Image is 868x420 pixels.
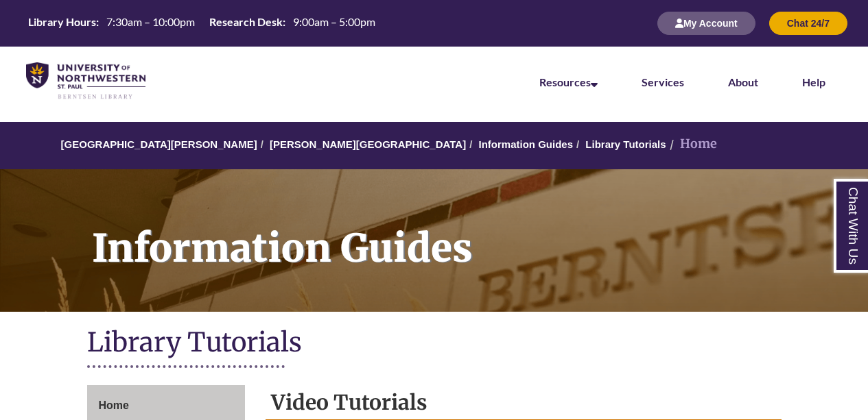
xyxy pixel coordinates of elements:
[23,14,101,29] th: Library Hours:
[585,138,666,150] a: Library Tutorials
[642,75,684,88] a: Services
[61,138,257,150] a: [GEOGRAPHIC_DATA][PERSON_NAME]
[657,17,755,29] a: My Account
[769,17,847,29] a: Chat 24/7
[769,12,847,35] button: Chat 24/7
[23,14,381,32] table: Hours Today
[106,15,195,28] span: 7:30am – 10:00pm
[270,138,466,150] a: [PERSON_NAME][GEOGRAPHIC_DATA]
[204,14,288,29] th: Research Desk:
[539,75,598,88] a: Resources
[657,12,755,35] button: My Account
[666,134,717,154] li: Home
[77,169,868,294] h1: Information Guides
[478,138,573,150] a: Information Guides
[87,325,782,362] h1: Library Tutorials
[728,75,758,88] a: About
[802,75,825,88] a: Help
[26,62,145,100] img: UNWSP Library Logo
[23,14,381,33] a: Hours Today
[99,399,129,411] span: Home
[293,15,375,28] span: 9:00am – 5:00pm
